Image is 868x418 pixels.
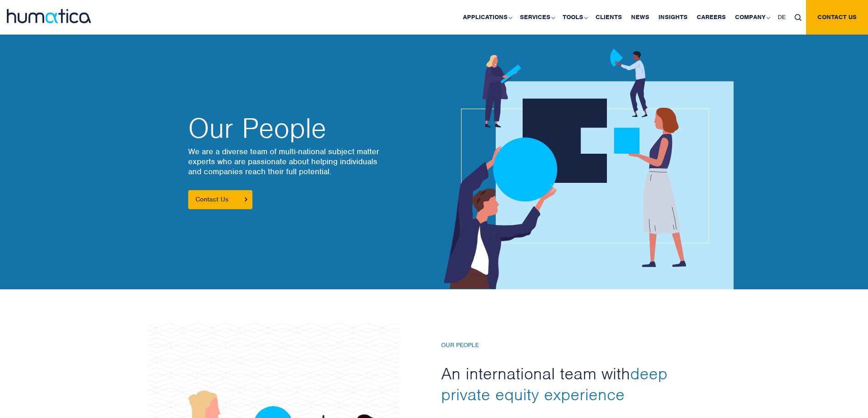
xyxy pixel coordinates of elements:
img: about_banner1 [420,49,734,289]
span: DE [778,13,786,21]
img: arrowicon [245,197,247,201]
a: Contact Us [188,190,252,209]
p: We are a diverse team of multi-national subject matter experts who are passionate about helping i... [188,146,425,176]
h2: Our People [188,115,425,142]
img: logo [7,9,91,23]
img: search_icon [795,14,801,21]
h6: Our People [441,342,687,349]
h2: An international team with [441,363,687,405]
span: deep private equity experience [441,363,668,405]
